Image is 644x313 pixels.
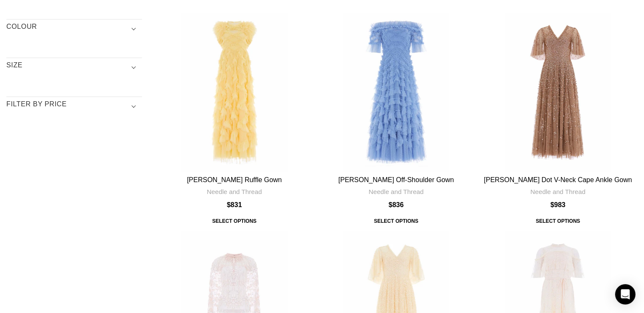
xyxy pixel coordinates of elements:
span: $ [550,201,554,208]
span: Select options [206,213,262,229]
a: Needle and Thread [369,187,424,196]
bdi: 983 [550,201,566,208]
a: Select options for “Genevieve Ruffle Gown” [206,213,262,229]
a: Needle and Thread [207,187,262,196]
span: Select options [368,213,424,229]
a: [PERSON_NAME] Ruffle Gown [187,176,282,183]
bdi: 831 [227,201,242,208]
a: [PERSON_NAME] Off-Shoulder Gown [338,176,454,183]
span: $ [389,201,393,208]
a: Needle and Thread [530,187,585,196]
a: Select options for “Leila Dot V-Neck Cape Ankle Gown” [530,213,586,229]
a: Select options for “Lana Off-Shoulder Gown” [368,213,424,229]
span: Select options [530,213,586,229]
a: [PERSON_NAME] Dot V-Neck Cape Ankle Gown [484,176,632,183]
a: Leila Dot V-Neck Cape Ankle Gown [478,13,638,172]
span: $ [227,201,231,208]
h3: SIZE [6,61,142,75]
h3: COLOUR [6,22,142,36]
h3: Filter by price [6,100,142,114]
a: Genevieve Ruffle Gown [155,13,314,172]
a: Lana Off-Shoulder Gown [317,13,476,172]
div: Open Intercom Messenger [615,284,636,305]
bdi: 836 [389,201,404,208]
